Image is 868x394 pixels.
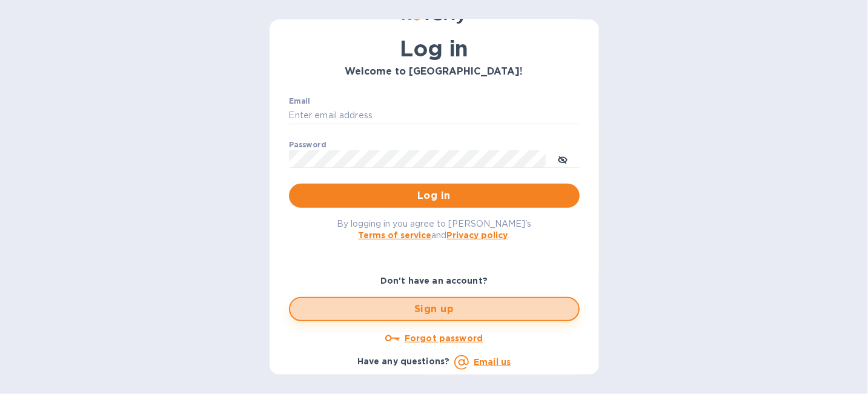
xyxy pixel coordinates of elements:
[289,107,580,125] input: Enter email address
[405,333,483,343] u: Forgot password
[447,230,508,240] a: Privacy policy
[357,356,450,366] b: Have any questions?
[551,147,575,171] button: toggle password visibility
[289,141,326,149] label: Password
[300,302,569,316] span: Sign up
[289,297,580,321] button: Sign up
[474,357,511,367] a: Email us
[337,219,531,240] span: By logging in you agree to [PERSON_NAME]'s and .
[289,98,310,105] label: Email
[380,276,488,285] b: Don't have an account?
[299,189,570,203] span: Log in
[289,66,580,78] h3: Welcome to [GEOGRAPHIC_DATA]!
[289,184,580,208] button: Log in
[289,36,580,61] h1: Log in
[359,230,432,240] a: Terms of service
